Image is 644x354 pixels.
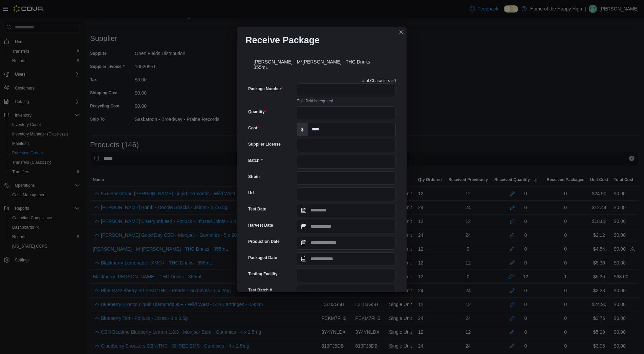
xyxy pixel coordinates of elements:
[297,236,396,250] input: Press the down key to open a popover containing a calendar.
[248,109,266,115] label: Quantity
[248,142,281,147] label: Supplier License
[297,220,396,233] input: Press the down key to open a popover containing a calendar.
[297,123,308,136] label: $
[362,78,396,83] p: # of Characters = 0
[297,97,396,104] div: This field is required
[397,28,405,36] button: Closes this modal window
[248,287,272,293] label: Test Batch #
[245,51,399,75] div: [PERSON_NAME] - M*[PERSON_NAME] - THC Drinks - 355mL
[297,252,396,266] input: Press the down key to open a popover containing a calendar.
[248,174,260,179] label: Strain
[248,223,273,228] label: Harvest Date
[297,204,396,217] input: Press the down key to open a popover containing a calendar.
[248,190,254,196] label: Url
[248,125,259,131] label: Cost
[248,255,277,260] label: Packaged Date
[248,271,277,277] label: Testing Facility
[248,158,263,163] label: Batch #
[248,239,280,244] label: Production Date
[245,35,320,46] h1: Receive Package
[248,206,266,212] label: Test Date
[248,86,283,92] label: Package Number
